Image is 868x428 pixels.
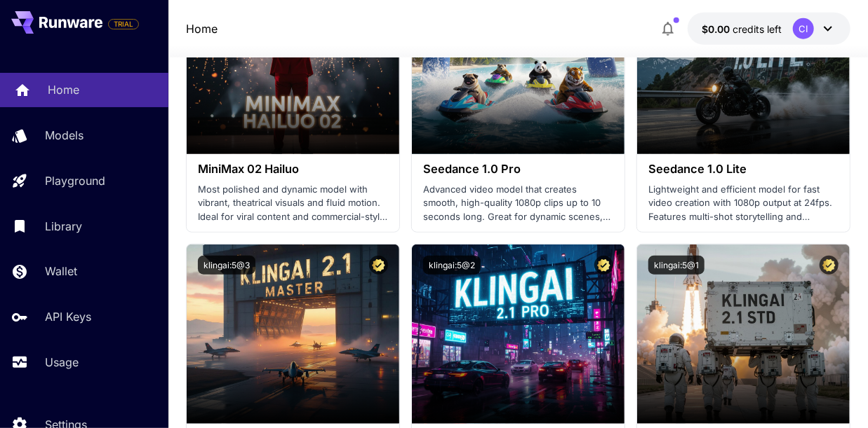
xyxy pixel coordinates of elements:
[45,127,84,144] p: Models
[186,20,218,37] a: Home
[45,308,91,325] p: API Keys
[45,263,77,279] p: Wallet
[733,23,782,35] span: credits left
[637,244,850,424] img: alt
[648,163,839,176] h3: Seedance 1.0 Lite
[702,22,782,36] div: $0.00
[648,256,705,275] button: klingai:5@1
[423,256,481,275] button: klingai:5@2
[688,13,850,45] button: $0.00CI
[412,244,625,424] img: alt
[108,15,139,32] span: Add your payment card to enable full platform functionality.
[423,183,613,224] p: Advanced video model that creates smooth, high-quality 1080p clips up to 10 seconds long. Great f...
[594,256,613,275] button: Certified Model – Vetted for best performance and includes a commercial license.
[198,183,388,224] p: Most polished and dynamic model with vibrant, theatrical visuals and fluid motion. Ideal for vira...
[820,256,839,275] button: Certified Model – Vetted for best performance and includes a commercial license.
[45,218,82,235] p: Library
[369,256,388,275] button: Certified Model – Vetted for best performance and includes a commercial license.
[198,256,255,275] button: klingai:5@3
[702,23,733,35] span: $0.00
[186,20,218,37] nav: breadcrumb
[45,172,105,189] p: Playground
[793,18,814,39] div: CI
[423,163,613,176] h3: Seedance 1.0 Pro
[48,81,79,98] p: Home
[648,183,839,224] p: Lightweight and efficient model for fast video creation with 1080p output at 24fps. Features mult...
[45,354,79,371] p: Usage
[109,19,138,29] span: TRIAL
[198,163,388,176] h3: MiniMax 02 Hailuo
[187,244,399,424] img: alt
